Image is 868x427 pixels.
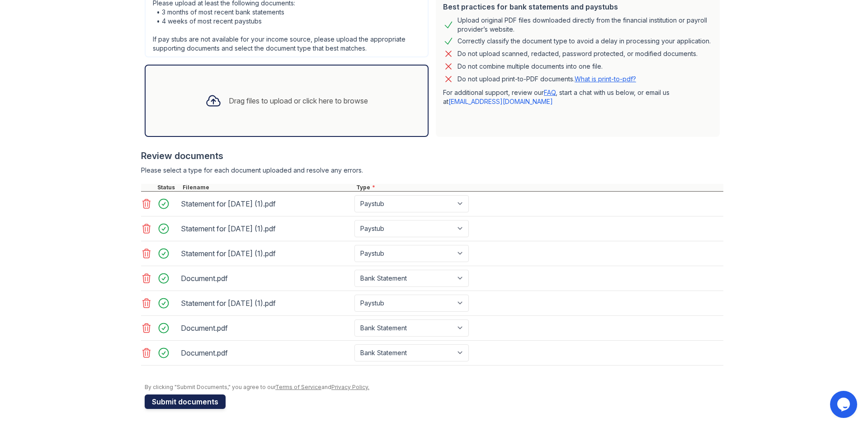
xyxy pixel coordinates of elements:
[448,98,553,105] a: [EMAIL_ADDRESS][DOMAIN_NAME]
[331,384,369,390] a: Privacy Policy.
[458,48,698,59] div: Do not upload scanned, redacted, password protected, or modified documents.
[458,61,603,72] div: Do not combine multiple documents into one file.
[181,246,351,261] div: Statement for [DATE] (1).pdf
[275,384,321,390] a: Terms of Service
[181,184,354,191] div: Filename
[145,394,226,409] button: Submit documents
[181,346,351,360] div: Document.pdf
[181,197,351,211] div: Statement for [DATE] (1).pdf
[181,296,351,310] div: Statement for [DATE] (1).pdf
[458,75,636,84] p: Do not upload print-to-PDF documents.
[544,89,556,96] a: FAQ
[181,321,351,335] div: Document.pdf
[458,36,711,47] div: Correctly classify the document type to avoid a delay in processing your application.
[181,221,351,236] div: Statement for [DATE] (1).pdf
[354,184,723,191] div: Type
[156,184,181,191] div: Status
[229,95,368,106] div: Drag files to upload or click here to browse
[145,384,723,391] div: By clicking "Submit Documents," you agree to our and
[141,166,723,175] div: Please select a type for each document uploaded and resolve any errors.
[443,1,712,12] div: Best practices for bank statements and paystubs
[141,150,723,162] div: Review documents
[830,391,859,418] iframe: chat widget
[181,271,351,286] div: Document.pdf
[575,75,636,83] a: What is print-to-pdf?
[458,16,712,34] div: Upload original PDF files downloaded directly from the financial institution or payroll provider’...
[443,88,712,106] p: For additional support, review our , start a chat with us below, or email us at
